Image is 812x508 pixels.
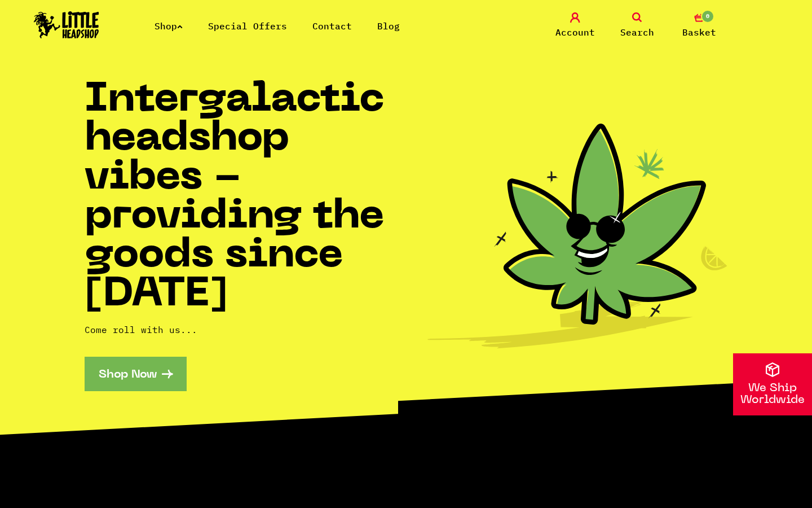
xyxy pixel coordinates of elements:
a: Shop Now [85,357,187,391]
img: Little Head Shop Logo [34,11,99,38]
p: Come roll with us... [85,323,406,336]
h1: Intergalactic headshop vibes - providing the goods since [DATE] [85,81,406,315]
span: Account [555,25,595,39]
a: Special Offers [208,20,287,32]
a: Search [609,12,665,39]
a: Shop [155,20,183,32]
a: Contact [312,20,352,32]
span: Basket [682,25,716,39]
p: We Ship Worldwide [733,383,812,406]
a: 0 Basket [671,12,727,39]
span: 0 [701,10,714,23]
span: Search [620,25,654,39]
a: Blog [377,20,400,32]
